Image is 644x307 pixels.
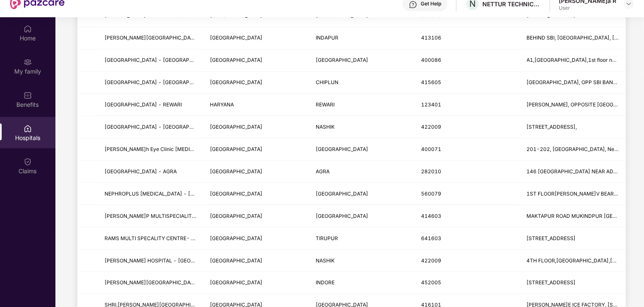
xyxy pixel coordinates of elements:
[316,101,335,108] span: REWARI
[98,161,203,183] td: MAHAJAN HOSPITAL - AGRA
[203,138,309,161] td: MAHARASHTRA
[98,27,203,50] td: MADANE HOSPITAL - INDAPUR
[105,101,182,108] span: [GEOGRAPHIC_DATA] - REWARI
[105,57,277,63] span: [GEOGRAPHIC_DATA] - [GEOGRAPHIC_DATA](w) [GEOGRAPHIC_DATA]
[105,235,213,241] span: RAMS MULTI SPECALITY CENTRE- TIRUPUR
[316,280,335,286] span: INDORE
[98,116,203,138] td: KIDNEY CARE HOSPITAL & RESEARCH CENTRE - NASHIK
[24,124,32,133] img: svg+xml;base64,PHN2ZyBpZD0iSG9zcGl0YWxzIiB4bWxucz0iaHR0cDovL3d3dy53My5vcmcvMjAwMC9zdmciIHdpZHRoPS...
[520,50,626,72] td: A1,harekrishna building,1st floor near telephone exchange,Ghatkopar(w)
[203,205,309,228] td: MAHARASHTRA
[309,50,414,72] td: MUMBAI
[316,34,338,41] span: INDAPUR
[520,94,626,116] td: KRISHNA KUTIR, OPPOSITE BRAHMGARH CIRCULAR ROAD REWARI
[210,280,262,286] span: [GEOGRAPHIC_DATA]
[210,124,262,130] span: [GEOGRAPHIC_DATA]
[520,116,626,138] td: CHOWK NO.5, BEHIND PRAKASH PETROL PUMP, GOVIND NAGAR,
[421,0,441,7] div: Get Help
[520,205,626,228] td: MAKTAPUR ROAD MUKINDPUR NEWASA PHATA TAL - NEWASA , NEWASA PHATA, AHMEDNAGAR, MAHARASHTRA
[210,146,262,152] span: [GEOGRAPHIC_DATA]
[98,50,203,72] td: NULIFE HOSPITAL - Ghatkopar(w) Mumbai
[105,213,309,219] span: [PERSON_NAME]P MULTISPECIALITY AND [MEDICAL_DATA] - [GEOGRAPHIC_DATA]
[105,280,223,286] span: [PERSON_NAME][GEOGRAPHIC_DATA] - INDORE
[309,250,414,272] td: NASHIK
[203,116,309,138] td: MAHARASHTRA
[520,161,626,183] td: 146 JAIPUR HOUSE NEAR ADA OFFICE AGRA,
[421,34,441,41] span: 413106
[316,191,368,197] span: [GEOGRAPHIC_DATA]
[203,228,309,250] td: TAMIL NADU
[24,58,32,66] img: svg+xml;base64,PHN2ZyB3aWR0aD0iMjAiIGhlaWdodD0iMjAiIHZpZXdCb3g9IjAgMCAyMCAyMCIgZmlsbD0ibm9uZSIgeG...
[210,101,234,108] span: HARYANA
[309,272,414,294] td: INDORE
[203,272,309,294] td: MADHYA PRADESH
[210,235,262,241] span: [GEOGRAPHIC_DATA]
[559,5,616,11] div: User
[316,79,338,85] span: CHIPLUN
[316,257,335,264] span: NASHIK
[105,79,215,85] span: [GEOGRAPHIC_DATA] - [GEOGRAPHIC_DATA]
[98,272,203,294] td: GEETANJALI HOSPITAL - INDORE
[309,94,414,116] td: REWARI
[316,146,368,152] span: [GEOGRAPHIC_DATA]
[309,205,414,228] td: AHMEDNAGAR
[105,34,257,41] span: [PERSON_NAME][GEOGRAPHIC_DATA] - [GEOGRAPHIC_DATA]
[421,101,441,108] span: 123401
[309,27,414,50] td: INDAPUR
[203,94,309,116] td: HARYANA
[309,116,414,138] td: NASHIK
[309,183,414,205] td: BANGALORE
[105,124,215,130] span: [GEOGRAPHIC_DATA] - [GEOGRAPHIC_DATA]
[210,168,262,175] span: [GEOGRAPHIC_DATA]
[421,280,441,286] span: 452005
[520,183,626,205] td: 1ST FLOOR,PRANAV BEARING NO 331, 3RD STAGE ,4TH BLOCK WEST OF CHORD ROAD (SIDDAIAH PURANIK ROAD) ...
[520,27,626,50] td: BEHIND SBI, OLD PUNE SOLAPUR HIGHWAY, INDAPUR
[105,191,299,197] span: NEPHROPLUS [MEDICAL_DATA] - [GEOGRAPHIC_DATA] - [GEOGRAPHIC_DATA]
[421,146,441,152] span: 400071
[520,250,626,272] td: 4TH FLOOR,BELA VISTA RUNGTHA,MUMBAI AGRA HIGHWAY ROAD,NASHIK 422009
[316,124,335,130] span: NASHIK
[520,228,626,250] td: 82, MURUNGAPALAYAM MAIN ROAD KUMAR NAGAR
[98,94,203,116] td: KUMAR EYE HOSPITAL - REWARI
[24,25,32,33] img: svg+xml;base64,PHN2ZyBpZD0iSG9tZSIgeG1sbnM9Imh0dHA6Ly93d3cudzMub3JnLzIwMDAvc3ZnIiB3aWR0aD0iMjAiIG...
[203,161,309,183] td: UTTAR PRADESH
[316,168,330,175] span: AGRA
[421,57,441,63] span: 400086
[421,191,441,197] span: 560079
[105,146,371,152] span: [PERSON_NAME]h Eye Clinic [MEDICAL_DATA] & Laser Centre - [GEOGRAPHIC_DATA] - [GEOGRAPHIC_DATA]
[520,272,626,294] td: 4 RAMCHANDRA NAGAR,AIRPORT ROAD,MADHYA PRADESH,INDORE - 452005
[421,235,441,241] span: 641603
[316,213,368,219] span: [GEOGRAPHIC_DATA]
[210,213,262,219] span: [GEOGRAPHIC_DATA]
[421,79,441,85] span: 415605
[203,27,309,50] td: MAHARASHTRA
[309,72,414,94] td: CHIPLUN
[203,250,309,272] td: MAHARASHTRA
[210,257,262,264] span: [GEOGRAPHIC_DATA]
[24,158,32,166] img: svg+xml;base64,PHN2ZyBpZD0iQ2xhaW0iIHhtbG5zPSJodHRwOi8vd3d3LnczLm9yZy8yMDAwL3N2ZyIgd2lkdGg9IjIwIi...
[203,183,309,205] td: KARNATAKA
[421,124,441,130] span: 422009
[527,280,576,286] span: [STREET_ADDRESS]
[527,124,577,130] span: [STREET_ADDRESS],
[316,57,368,63] span: [GEOGRAPHIC_DATA]
[520,138,626,161] td: 201-202, Coral Classic, 20th Road, Near Ambedkar Garden.
[98,205,203,228] td: ATMADEEP MULTISPECIALITY AND ICU - AHMEDNAGAR
[98,138,203,161] td: Aayush Eye Clinic Microsurgery & Laser Centre - Chembur - Mumbai
[309,161,414,183] td: AGRA
[527,235,576,241] span: [STREET_ADDRESS]
[98,183,203,205] td: NEPHROPLUS DIALYSIS CENTER - BASAVESHWARANAGAR - BANGALORE
[309,138,414,161] td: MUMBAI
[24,91,32,100] img: svg+xml;base64,PHN2ZyBpZD0iQmVuZWZpdHMiIHhtbG5zPSJodHRwOi8vd3d3LnczLm9yZy8yMDAwL3N2ZyIgd2lkdGg9Ij...
[105,257,230,264] span: [PERSON_NAME] HOSPITAL - [GEOGRAPHIC_DATA]
[210,79,262,85] span: [GEOGRAPHIC_DATA]
[98,228,203,250] td: RAMS MULTI SPECALITY CENTRE- TIRUPUR
[309,228,414,250] td: TIRUPUR
[203,72,309,94] td: MAHARASHTRA
[98,250,203,272] td: SHRI AKHANDAJYOTI HOSPITAL - NASHIK
[421,168,441,175] span: 282010
[98,72,203,94] td: SHREE HOSPITAL - CHIPLUN
[210,191,262,197] span: [GEOGRAPHIC_DATA]
[520,72,626,94] td: 1ST FLOOR PRIME CENTER, OPP SBI BANK, CHINCHNAKA, CHIPLUN, CHINCHNAKA, ABOVE PNG SHOP, CHIPLUN, M...
[421,213,441,219] span: 414603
